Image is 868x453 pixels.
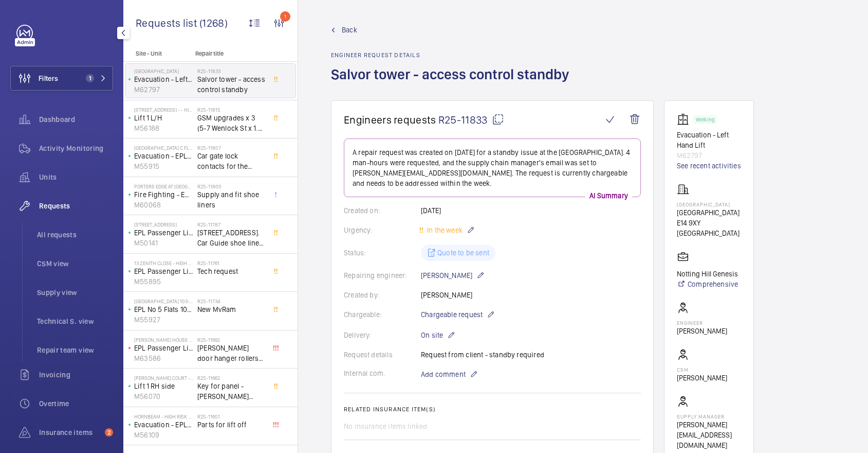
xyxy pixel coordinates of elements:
p: [GEOGRAPHIC_DATA] [677,207,741,218]
span: Engineers requests [344,113,436,126]
button: Filters1 [10,66,113,91]
p: [PERSON_NAME] Court - High Risk Building [134,375,193,381]
p: EPL Passenger Lift [134,228,193,238]
span: Filters [39,73,58,83]
p: [PERSON_NAME] [677,326,727,336]
p: [PERSON_NAME][EMAIL_ADDRESS][DOMAIN_NAME] [677,420,741,450]
p: A repair request was created on [DATE] for a standby issue at the [GEOGRAPHIC_DATA]. 4 man-hours ... [353,147,632,188]
p: Site - Unit [123,50,191,57]
p: M55927 [134,315,193,325]
span: Salvor tower - access control standby [197,74,265,95]
p: Lift 1 RH side [134,381,193,391]
p: E14 9XY [GEOGRAPHIC_DATA] [677,218,741,238]
p: M55895 [134,276,193,287]
span: Supply and fit shoe liners [197,189,265,210]
p: M62797 [677,150,741,161]
span: Technical S. view [37,316,113,326]
span: [STREET_ADDRESS]. Car Guide shoe liner replacement. Guide linishing. [197,228,265,248]
span: Back [342,25,357,35]
p: EPL No 5 Flats 103-120 Blk D [134,304,193,315]
a: Comprehensive [677,279,738,289]
h2: Related insurance item(s) [344,406,641,413]
p: [PERSON_NAME] House - High Risk Building [134,337,193,343]
h2: R25-11662 [197,375,265,381]
a: See recent activities [677,161,741,171]
h2: R25-11761 [197,260,265,266]
h2: R25-11734 [197,298,265,304]
p: Supply manager [677,413,741,420]
p: M55915 [134,161,193,171]
p: [PERSON_NAME] [421,269,485,282]
span: Dashboard [39,114,113,125]
p: Engineer [677,320,727,326]
span: Parts for lift off [197,420,265,430]
span: Activity Monitoring [39,143,113,153]
span: Tech request [197,266,265,276]
p: [STREET_ADDRESS] - - High Risk Building [134,107,193,113]
span: [PERSON_NAME] door hanger rollers x4 [197,343,265,363]
p: [STREET_ADDRESS] [134,221,193,228]
span: In the week [425,226,463,234]
span: R25-11833 [438,113,504,126]
span: Add comment [421,369,466,379]
span: Insurance items [39,427,101,438]
p: M62797 [134,84,193,95]
p: Hornbeam - High Risk Building [134,413,193,420]
span: Chargeable request [421,309,483,320]
p: On site [421,329,455,341]
p: EPL Passenger Lift No 1 [134,343,193,353]
p: M56070 [134,391,193,402]
span: Supply view [37,287,113,298]
p: M50141 [134,238,193,248]
span: Requests [39,201,113,211]
span: Invoicing [39,370,113,380]
p: 13 Zenith Close - High Risk Building [134,260,193,266]
h2: R25-11692 [197,337,265,343]
h2: R25-11651 [197,413,265,420]
span: All requests [37,230,113,240]
p: Working [696,118,714,121]
h2: R25-11833 [197,68,265,74]
p: Evacuation - Left Hand Lift [677,130,741,150]
h1: Salvor tower - access control standby [331,65,576,100]
span: GSM upgrades x 3 (5-7 Wenlock St x 1. [STREET_ADDRESS] x2) [197,113,265,133]
h2: R25-11787 [197,221,265,228]
span: 2 [105,428,113,437]
h2: Engineer request details [331,51,576,59]
p: Repair title [195,50,263,57]
p: Evacuation - EPL Passenger Lift No 3 [134,420,193,430]
p: M56188 [134,123,193,133]
p: [GEOGRAPHIC_DATA] C Flats 45-101 - High Risk Building [134,145,193,151]
p: Porters Edge At [GEOGRAPHIC_DATA] 11 Maritime - High Risk Building [134,183,193,189]
span: New MvRam [197,304,265,315]
h2: R25-11815 [197,107,265,113]
p: Evacuation - Left Hand Lift [134,74,193,84]
span: 1 [86,74,94,82]
p: [GEOGRAPHIC_DATA] [134,68,193,74]
span: Key for panel - [PERSON_NAME] Court [197,381,265,402]
p: M56109 [134,430,193,440]
h2: R25-11807 [197,145,265,151]
span: Requests list [136,16,199,29]
img: elevator.svg [677,113,693,126]
p: CSM [677,367,727,373]
span: Repair team view [37,345,113,355]
span: Car gate lock contacts for the whole of Donnington court [197,151,265,171]
p: M60068 [134,200,193,210]
p: Fire Fighting - EPL Firefighting Lift Block A [134,189,193,200]
p: AI Summary [585,190,632,201]
p: [GEOGRAPHIC_DATA] 103-120 - High Risk Building [134,298,193,304]
span: CSM view [37,258,113,269]
p: [GEOGRAPHIC_DATA] [677,201,741,207]
span: Overtime [39,398,113,409]
span: Units [39,172,113,182]
p: Notting Hill Genesis [677,269,738,279]
p: Lift 1 L/H [134,113,193,123]
p: Evacuation - EPL No 3 Flats 45-101 L/h [134,151,193,161]
p: M63586 [134,353,193,363]
h2: R25-11800 [197,183,265,189]
p: EPL Passenger Lift [134,266,193,276]
p: [PERSON_NAME] [677,373,727,383]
